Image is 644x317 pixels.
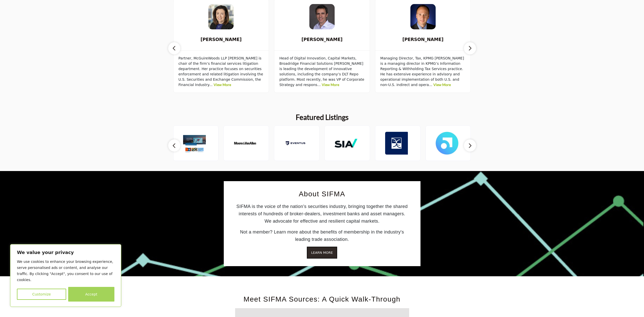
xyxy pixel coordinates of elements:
img: Eventus [284,132,307,155]
img: Sia [335,132,357,155]
p: Head of Digital Innovation, Capital Markets, Broadridge Financial Solutions [PERSON_NAME] is lead... [279,56,365,88]
button: Accept [68,287,114,302]
span: Not a member? Learn more about the benefits of membership in the industry's leading trade associa... [240,229,404,242]
a: [PERSON_NAME] [274,33,370,46]
b: Cheryl L. Haas [181,33,261,46]
span: [PERSON_NAME] [181,36,261,43]
img: Cheryl L. Haas [208,4,234,29]
p: Partner, McGuireWoods LLP [PERSON_NAME] is chair of the firm’s financial services litigation depa... [179,56,264,88]
a: [PERSON_NAME] [375,33,471,46]
h2: Meet SIFMA Sources: A Quick Walk-Through [235,294,409,305]
a: [PERSON_NAME] [174,33,269,46]
button: Learn More [307,247,337,259]
span: [PERSON_NAME] [383,36,463,43]
span: [PERSON_NAME] [282,36,362,43]
b: Ted Jahn [383,33,463,46]
span: ... [429,83,432,87]
a: View More [433,82,451,87]
span: Learn More [311,251,333,255]
a: View More [322,82,339,87]
h2: Featured Listings [296,113,349,122]
span: ... [317,83,320,87]
h2: About SIFMA [235,189,409,199]
img: Horacio Barakat [309,4,335,29]
p: We value your privacy [17,249,114,256]
span: SIFMA is the voice of the nation’s securities industry, bringing together the shared interests of... [236,204,408,224]
span: ... [209,83,212,87]
p: We use cookies to enhance your browsing experience, serve personalised ads or content, and analys... [17,259,114,283]
p: Managing Director, Tax, KPMG [PERSON_NAME] is a managing director in KPMG’s Information Reporting... [380,56,466,88]
b: Horacio Barakat [282,33,362,46]
img: Broadridge Financial Solutions, Inc. [385,132,408,155]
button: Customize [17,289,66,300]
img: Cahill Gordon & Reindel LLP [183,132,206,155]
img: Smarsh [436,132,458,155]
img: Moore & Van Allen, PLLC [234,132,256,155]
img: Ted Jahn [410,4,436,29]
a: View More [214,82,231,87]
